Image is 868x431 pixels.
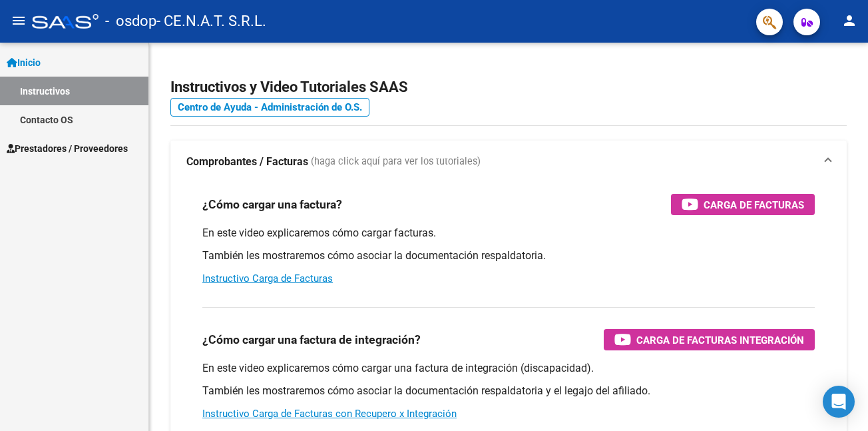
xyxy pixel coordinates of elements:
[202,330,421,349] h3: ¿Cómo cargar una factura de integración?
[186,155,308,169] strong: Comprobantes / Facturas
[7,141,128,156] span: Prestadores / Proveedores
[7,55,41,70] span: Inicio
[604,329,815,350] button: Carga de Facturas Integración
[202,361,815,376] p: En este video explicaremos cómo cargar una factura de integración (discapacidad).
[202,272,333,284] a: Instructivo Carga de Facturas
[841,13,857,29] mat-icon: person
[170,141,847,183] mat-expansion-panel-header: Comprobantes / Facturas (haga click aquí para ver los tutoriales)
[823,386,855,418] div: Open Intercom Messenger
[311,155,481,169] span: (haga click aquí para ver los tutoriales)
[636,332,804,348] span: Carga de Facturas Integración
[11,13,27,29] mat-icon: menu
[170,75,847,100] h2: Instructivos y Video Tutoriales SAAS
[156,7,266,36] span: - CE.N.A.T. S.R.L.
[105,7,156,36] span: - osdop
[671,194,815,215] button: Carga de Facturas
[202,384,815,398] p: También les mostraremos cómo asociar la documentación respaldatoria y el legajo del afiliado.
[202,195,342,214] h3: ¿Cómo cargar una factura?
[202,226,815,240] p: En este video explicaremos cómo cargar facturas.
[704,197,804,213] span: Carga de Facturas
[202,248,815,263] p: También les mostraremos cómo asociar la documentación respaldatoria.
[202,408,457,420] a: Instructivo Carga de Facturas con Recupero x Integración
[170,98,369,117] a: Centro de Ayuda - Administración de O.S.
